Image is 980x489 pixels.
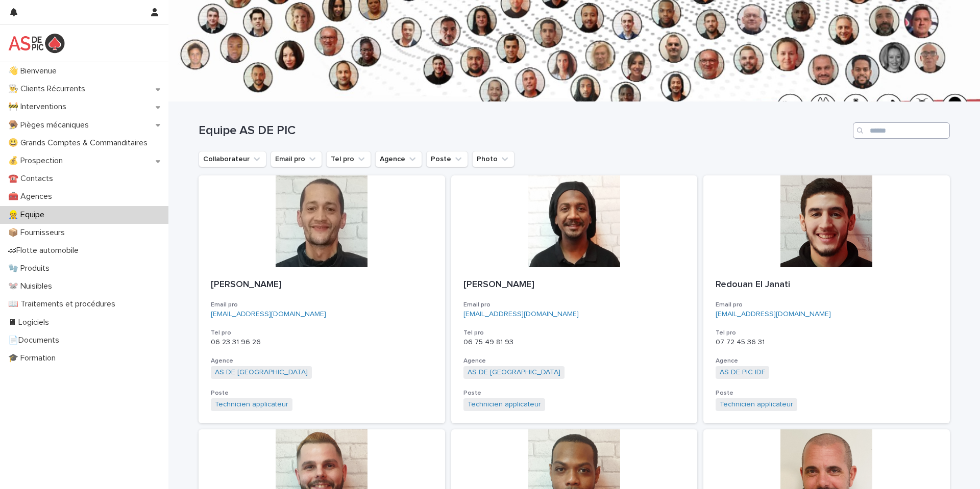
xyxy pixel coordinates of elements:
h3: Agence [211,357,432,365]
button: Tel pro [326,151,371,167]
p: 🖥 Logiciels [4,318,57,327]
h3: Email pro [716,301,937,309]
h1: Equipe AS DE PIC [199,123,849,138]
button: Poste [426,151,468,167]
p: Redouan El Janati [716,279,937,291]
button: Agence [375,151,422,167]
a: Technicien applicateur [215,400,288,409]
p: 🪤 Pièges mécaniques [4,120,97,130]
p: 🧤 Produits [4,264,58,273]
p: 06 23 31 96 26 [211,338,432,347]
input: Search [853,122,950,139]
a: AS DE [GEOGRAPHIC_DATA] [215,368,308,377]
p: 📖 Traitements et procédures [4,299,124,309]
h3: Poste [716,389,937,397]
p: 06 75 49 81 93 [463,338,685,347]
p: [PERSON_NAME] [463,279,685,291]
button: Collaborateur [199,151,266,167]
h3: Email pro [463,301,685,309]
h3: Tel pro [463,329,685,337]
h3: Poste [463,389,685,397]
h3: Tel pro [211,329,432,337]
a: [PERSON_NAME]Email pro[EMAIL_ADDRESS][DOMAIN_NAME]Tel pro06 23 31 96 26AgenceAS DE [GEOGRAPHIC_DA... [199,175,445,423]
p: 🧰 Agences [4,192,60,201]
h3: Poste [211,389,432,397]
img: yKcqic14S0S6KrLdrqO6 [8,33,65,54]
button: Photo [472,151,514,167]
a: Technicien applicateur [720,400,793,409]
p: 🚧 Interventions [4,102,75,112]
h3: Email pro [211,301,432,309]
p: 07 72 45 36 31 [716,338,937,347]
a: AS DE [GEOGRAPHIC_DATA] [468,368,560,377]
p: 🏎Flotte automobile [4,246,87,255]
h3: Agence [463,357,685,365]
a: Technicien applicateur [468,400,541,409]
h3: Tel pro [716,329,937,337]
p: 📦 Fournisseurs [4,228,73,238]
p: 🎓 Formation [4,353,64,363]
p: 😃 Grands Comptes & Commanditaires [4,138,156,148]
p: 👨‍🍳 Clients Récurrents [4,84,93,94]
a: [EMAIL_ADDRESS][DOMAIN_NAME] [463,311,579,318]
h3: Agence [716,357,937,365]
p: 💰 Prospection [4,156,71,166]
p: ☎️ Contacts [4,174,61,184]
p: 👷 Equipe [4,210,53,220]
p: 🐭 Nuisibles [4,281,60,291]
button: Email pro [271,151,322,167]
p: 📄Documents [4,336,67,345]
p: 👋 Bienvenue [4,66,65,76]
a: [EMAIL_ADDRESS][DOMAIN_NAME] [716,311,831,318]
a: AS DE PIC IDF [720,368,765,377]
a: [EMAIL_ADDRESS][DOMAIN_NAME] [211,311,326,318]
a: [PERSON_NAME]Email pro[EMAIL_ADDRESS][DOMAIN_NAME]Tel pro06 75 49 81 93AgenceAS DE [GEOGRAPHIC_DA... [451,175,697,423]
p: [PERSON_NAME] [211,279,432,291]
a: Redouan El JanatiEmail pro[EMAIL_ADDRESS][DOMAIN_NAME]Tel pro07 72 45 36 31AgenceAS DE PIC IDF Po... [703,175,949,423]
